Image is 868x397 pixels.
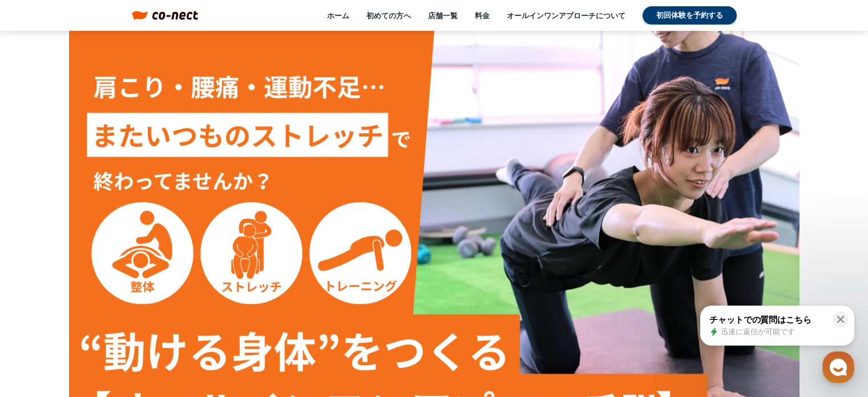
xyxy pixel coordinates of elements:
a: ホーム [327,10,349,21]
a: 店舗一覧 [428,10,458,21]
a: 初回体験を予約する [643,6,737,25]
a: 初めての方へ [366,10,411,21]
a: オールインワンアプローチについて [507,10,625,21]
a: 料金 [475,10,490,21]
